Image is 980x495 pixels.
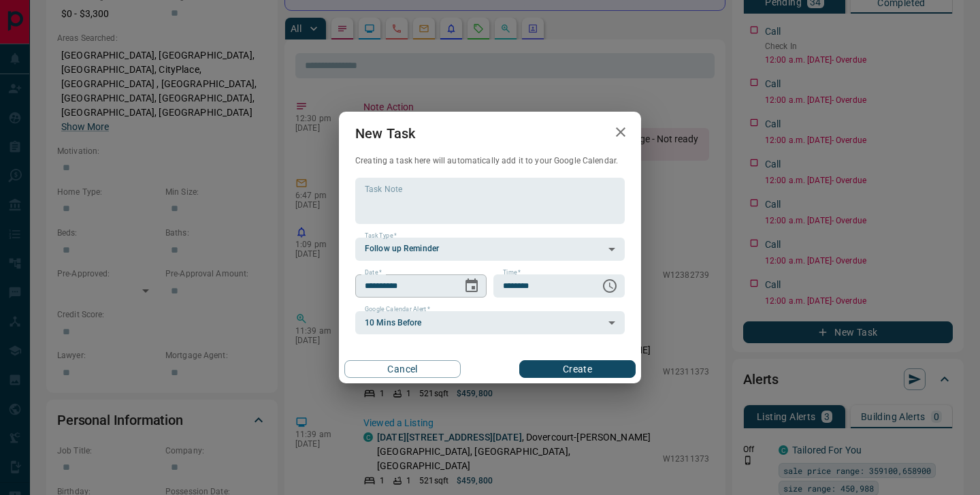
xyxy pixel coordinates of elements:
label: Task Type [365,231,397,240]
button: Choose time, selected time is 6:00 AM [596,272,623,300]
h2: New Task [339,112,431,155]
button: Cancel [344,360,461,378]
label: Date [365,268,382,277]
div: Follow up Reminder [355,238,625,261]
label: Time [503,268,521,277]
button: Create [519,360,636,378]
button: Choose date, selected date is Oct 14, 2025 [458,272,485,300]
p: Creating a task here will automatically add it to your Google Calendar. [355,155,625,167]
div: 10 Mins Before [355,311,625,334]
label: Google Calendar Alert [365,305,430,314]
